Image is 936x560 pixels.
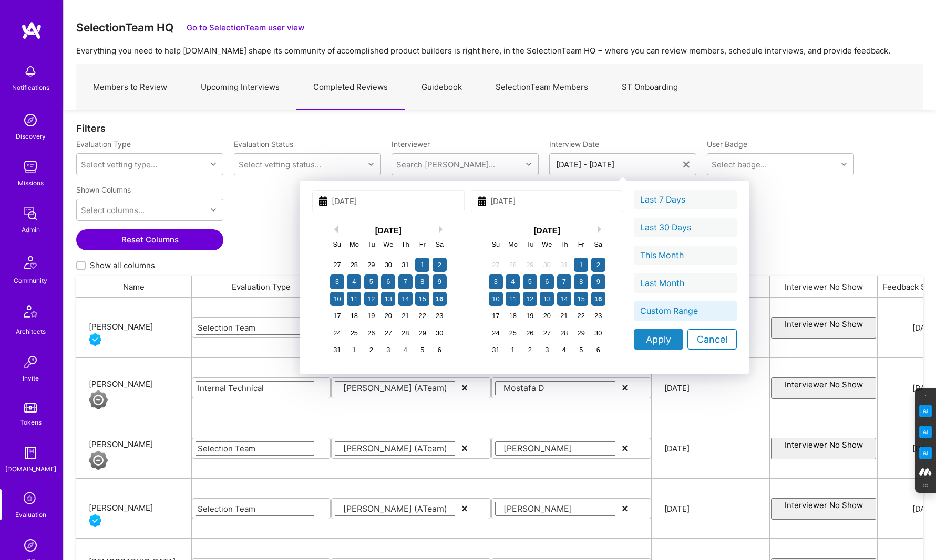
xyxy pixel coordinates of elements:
[16,326,46,337] div: Architects
[433,326,447,340] div: Choose Saturday, August 30th, 2025
[198,503,255,514] div: Selection Team
[381,237,395,251] div: We
[76,65,184,110] a: Members to Review
[591,258,605,272] div: Choose Saturday, August 2nd, 2025
[364,258,378,272] div: Choose Tuesday, July 29th, 2025
[591,309,605,323] div: Choose Saturday, August 23rd, 2025
[14,275,47,286] div: Community
[381,309,395,323] div: Choose Wednesday, August 20th, 2025
[415,258,429,272] div: Choose Friday, August 1st, 2025
[330,274,344,289] div: Choose Sunday, August 3rd, 2025
[85,367,153,409] a: [PERSON_NAME]Limited Access
[523,258,537,272] div: Not available Tuesday, July 29th, 2025
[540,237,554,251] div: We
[85,310,153,346] a: [PERSON_NAME]Vetted A.Teamer
[5,463,56,474] div: [DOMAIN_NAME]
[664,443,790,453] input: Select Date...
[489,292,503,306] div: Choose Sunday, August 10th, 2025
[364,292,378,306] div: Choose Tuesday, August 12th, 2025
[540,343,554,357] div: Choose Wednesday, September 3rd, 2025
[318,385,323,390] i: icon Chevron
[634,329,683,350] div: Apply
[591,237,605,251] div: Sa
[574,258,588,272] div: Choose Friday, August 1st, 2025
[187,22,304,33] button: Go to SelectionTeam user view
[415,292,429,306] div: Choose Friday, August 15th, 2025
[598,226,605,233] button: Next Month
[20,61,41,82] img: bell
[16,131,46,142] div: Discovery
[487,256,606,358] div: month 2025-08
[574,274,588,289] div: Choose Friday, August 8th, 2025
[405,65,479,110] a: Guidebook
[489,343,503,357] div: Choose Sunday, August 31st, 2025
[634,218,737,237] div: Last 30 Days
[439,226,446,233] button: Next Month
[18,177,44,188] div: Missions
[12,82,49,93] div: Notifications
[381,292,395,306] div: Choose Wednesday, August 13th, 2025
[234,139,293,149] label: Evaluation Status
[392,139,539,149] label: Interviewer
[557,258,571,272] div: Not available Thursday, July 31st, 2025
[503,443,572,454] div: [PERSON_NAME]
[330,309,344,323] div: Choose Sunday, August 17th, 2025
[347,274,361,289] div: Choose Monday, August 4th, 2025
[415,237,429,251] div: Fr
[330,258,344,272] div: Choose Sunday, July 27th, 2025
[415,326,429,340] div: Choose Friday, August 29th, 2025
[687,329,737,350] div: Cancel
[523,343,537,357] div: Choose Tuesday, September 2nd, 2025
[90,260,155,271] span: Show all columns
[76,276,192,297] div: Name
[771,438,876,459] button: Interviewer No Show
[184,65,296,110] a: Upcoming Interviews
[76,45,923,56] p: Everything you need to help [DOMAIN_NAME] shape its community of accomplished product builders is...
[503,503,572,514] div: [PERSON_NAME]
[198,383,264,394] div: Internal Technical
[664,503,790,514] input: Select Date...
[591,274,605,289] div: Choose Saturday, August 9th, 2025
[198,443,255,454] div: Selection Team
[433,274,447,289] div: Choose Saturday, August 9th, 2025
[89,321,153,333] div: [PERSON_NAME]
[433,258,447,272] div: Choose Saturday, August 2nd, 2025
[549,139,696,149] label: Interview Date
[368,162,374,167] i: icon Chevron
[89,333,101,346] img: Vetted A.Teamer
[76,21,173,34] h3: SelectionTeam HQ
[198,322,255,333] div: Selection Team
[85,491,153,527] a: [PERSON_NAME]Vetted A.Teamer
[364,343,378,357] div: Choose Tuesday, September 2nd, 2025
[634,190,737,209] div: Last 7 Days
[771,498,876,520] button: Interviewer No Show
[639,506,644,511] i: icon Chevron
[330,292,344,306] div: Choose Sunday, August 10th, 2025
[489,237,503,251] div: Su
[919,405,932,417] img: Key Point Extractor icon
[318,446,323,451] i: icon Chevron
[540,326,554,340] div: Choose Wednesday, August 27th, 2025
[347,237,361,251] div: Mo
[18,301,43,326] img: Architects
[364,237,378,251] div: Tu
[557,326,571,340] div: Choose Thursday, August 28th, 2025
[574,326,588,340] div: Choose Friday, August 29th, 2025
[343,503,447,514] div: [PERSON_NAME] (ATeam)
[506,237,520,251] div: Mo
[364,274,378,289] div: Choose Tuesday, August 5th, 2025
[433,237,447,251] div: Sa
[20,110,41,131] img: discovery
[398,258,413,272] div: Choose Thursday, July 31st, 2025
[540,258,554,272] div: Not available Wednesday, July 30th, 2025
[503,383,544,394] div: Mostafa D
[343,443,447,454] div: [PERSON_NAME] (ATeam)
[21,21,42,40] img: logo
[347,258,361,272] div: Choose Monday, July 28th, 2025
[556,159,683,170] input: Select date range...
[20,489,40,509] i: icon SelectionTeam
[489,258,503,272] div: Not available Sunday, July 27th, 2025
[523,309,537,323] div: Choose Tuesday, August 19th, 2025
[89,451,108,470] img: Limited Access
[296,65,405,110] a: Completed Reviews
